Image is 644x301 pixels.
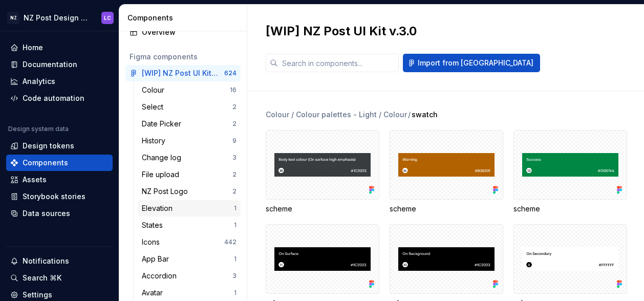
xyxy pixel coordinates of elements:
span: / [408,110,411,120]
div: App Bar [142,254,173,264]
span: swatch [412,110,438,120]
div: scheme [513,204,627,214]
button: Search ⌘K [6,270,113,286]
div: 442 [224,238,237,246]
input: Search in components... [278,54,399,72]
div: Assets [23,175,47,185]
a: Code automation [6,90,113,106]
div: 3 [232,272,237,280]
div: History [142,136,169,146]
a: Design tokens [6,138,113,154]
div: Code automation [23,93,84,103]
div: 624 [224,69,237,77]
div: Accordion [142,271,181,281]
div: 1 [234,221,237,229]
div: scheme [266,204,379,214]
a: Elevation1 [138,200,241,217]
div: LC [104,14,111,22]
div: Overview [142,27,237,37]
a: App Bar1 [138,251,241,267]
div: Components [127,13,243,23]
a: [WIP] NZ Post UI Kit v.3.0624 [125,65,241,81]
a: Components [6,155,113,171]
div: Settings [23,290,52,300]
a: Assets [6,171,113,188]
div: Components [23,158,68,168]
div: 1 [234,255,237,263]
div: Figma components [130,52,237,62]
div: Elevation [142,203,177,213]
div: 9 [232,137,237,145]
div: 3 [232,154,237,162]
button: NZNZ Post Design SystemLC [2,7,117,29]
div: Documentation [23,59,77,70]
div: scheme [390,130,503,214]
div: NZ [7,12,19,24]
a: Date Picker2 [138,116,241,132]
div: 2 [232,170,237,179]
div: 1 [234,289,237,297]
a: File upload2 [138,166,241,183]
a: Icons442 [138,234,241,250]
div: NZ Post Design System [24,13,89,23]
a: Overview [125,24,241,40]
a: Change log3 [138,149,241,166]
div: Design system data [8,125,69,133]
div: 2 [232,103,237,111]
div: Notifications [23,256,69,266]
button: Notifications [6,253,113,269]
div: Home [23,42,43,53]
a: Accordion3 [138,268,241,284]
div: Change log [142,153,185,163]
button: Import from [GEOGRAPHIC_DATA] [403,54,540,72]
div: Search ⌘K [23,273,61,283]
div: Icons [142,237,164,247]
a: Data sources [6,205,113,222]
div: Analytics [23,76,55,87]
a: Documentation [6,56,113,73]
a: Avatar1 [138,285,241,301]
div: 1 [234,204,237,212]
a: States1 [138,217,241,233]
a: NZ Post Logo2 [138,183,241,200]
div: File upload [142,169,183,180]
a: Analytics [6,73,113,90]
a: History9 [138,133,241,149]
div: Data sources [23,208,70,219]
h2: [WIP] NZ Post UI Kit v.3.0 [266,23,417,39]
div: Storybook stories [23,191,85,202]
div: 2 [232,187,237,196]
a: Home [6,39,113,56]
div: Design tokens [23,141,74,151]
div: scheme [390,204,503,214]
div: scheme [266,130,379,214]
div: 16 [230,86,237,94]
div: Colour / Colour palettes - Light / Colour [266,110,407,120]
div: Avatar [142,288,167,298]
div: Date Picker [142,119,185,129]
div: [WIP] NZ Post UI Kit v.3.0 [142,68,218,78]
div: 2 [232,120,237,128]
div: Colour [142,85,168,95]
div: Select [142,102,167,112]
div: NZ Post Logo [142,186,192,197]
div: scheme [513,130,627,214]
span: Import from [GEOGRAPHIC_DATA] [418,58,533,68]
a: Select2 [138,99,241,115]
a: Colour16 [138,82,241,98]
div: States [142,220,167,230]
a: Storybook stories [6,188,113,205]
